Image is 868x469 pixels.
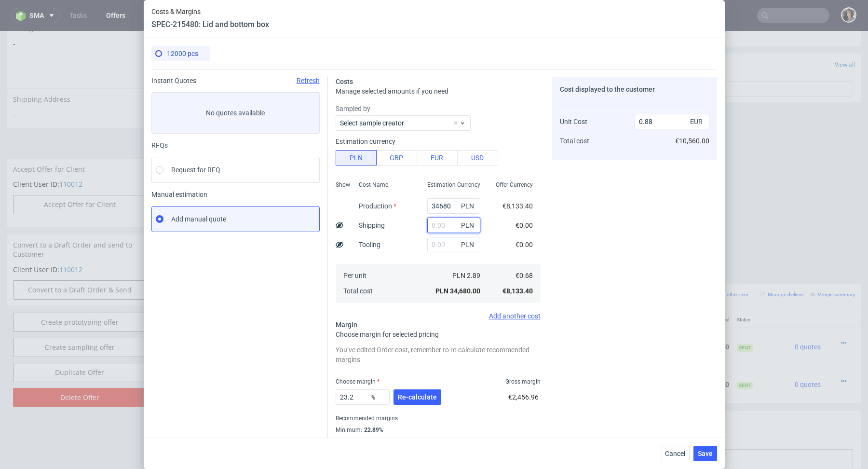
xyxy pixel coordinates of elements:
[427,198,480,214] input: 0.00
[675,137,709,145] span: €10,560.00
[7,204,152,234] div: Convert to a Draft Order and send to Customer
[169,304,217,328] img: ico-item-custom-a8f9c3db6a5631ce2f509e228e8b95abde266dc4376634de7b166047de09ff05.png
[13,149,146,158] p: Client User ID:
[305,339,364,349] span: Lid and bottom box
[795,312,821,320] span: 0 quotes
[336,312,541,320] div: Add another cost
[462,281,504,297] th: Quant.
[427,237,480,252] input: 0.00
[693,446,717,461] button: Save
[336,436,541,447] div: Average :
[652,261,705,266] small: Add custom line item
[669,281,733,297] th: Total
[545,297,610,335] td: €10,000.00
[502,202,533,210] span: €8,133.40
[165,157,298,179] td: Quote Request ID
[336,138,395,145] label: Estimation currency
[165,263,181,271] span: Offer
[462,335,504,372] td: 12000
[343,272,366,279] span: Per unit
[151,77,320,84] div: Instant Quotes
[165,198,298,221] td: Duplicate of (Offer ID)
[165,92,298,116] td: Assumed delivery zipcode
[760,261,803,266] small: Manage dielines
[13,357,146,376] input: Delete Offer
[258,312,281,320] strong: 769126
[305,302,364,311] span: Lid and bottom box
[151,191,320,198] span: Manual estimation
[505,378,541,386] span: Gross margin
[254,281,301,297] th: ID
[7,128,152,149] div: Accept Offer for Client
[336,389,390,405] input: 0.00
[523,28,541,38] span: Tasks
[502,287,533,295] span: €8,133.40
[459,199,478,213] span: PLN
[165,116,298,138] td: Payment
[336,413,541,424] div: Recommended margins
[167,50,198,57] span: 12000 pcs
[610,281,669,297] th: Dependencies
[560,137,589,145] span: Total cost
[835,29,855,38] a: View all
[393,389,441,405] button: Re-calculate
[305,339,459,369] div: Inter Druk • Custom
[305,323,344,330] span: Source:
[427,218,480,233] input: 0.00
[325,360,344,367] a: CBDE-1
[665,450,685,457] span: Cancel
[165,222,284,232] button: Force CRM resync
[300,117,497,131] button: Single payment (default)
[59,149,82,158] a: 110012
[336,378,380,385] label: Choose margin
[169,342,217,366] img: ico-item-custom-a8f9c3db6a5631ce2f509e228e8b95abde266dc4376634de7b166047de09ff05.png
[545,335,610,372] td: €11,640.00
[417,150,458,166] button: EUR
[525,50,853,66] input: Type to create new task
[165,179,298,198] td: Reorder
[250,141,258,149] img: Hokodo
[13,164,146,183] button: Accept Offer for Client
[560,85,655,93] span: Cost displayed to the customer
[362,426,383,434] div: 22.89%
[171,214,226,224] span: Add manual quote
[610,335,669,372] td: €0.00
[343,287,373,295] span: Total cost
[336,331,439,338] span: Choose margin for selected pricing
[151,141,320,149] div: RFQs
[508,393,539,401] span: €2,456.96
[151,92,320,134] label: No quotes available
[698,450,713,457] span: Save
[13,332,146,351] a: Duplicate Offer
[159,281,254,297] th: Design
[305,360,344,367] span: Source:
[515,241,533,248] span: €0.00
[661,446,690,461] button: Cancel
[457,150,498,166] button: USD
[336,424,541,436] div: Minimum :
[376,150,417,166] button: GBP
[459,238,478,251] span: PLN
[336,87,448,95] span: Manage selected amounts if you need
[560,118,587,125] span: Unit Cost
[13,282,146,301] a: Create prototyping offer
[398,394,437,400] span: Re-calculate
[504,297,545,335] td: €1.00
[13,79,146,88] span: -
[359,221,385,229] label: Shipping
[307,200,490,213] input: Only numbers
[305,301,459,331] div: Inter Druk • Custom
[13,8,146,18] span: -
[336,104,541,113] label: Sampled by
[688,115,707,128] span: EUR
[7,57,152,79] div: Shipping Address
[710,261,748,266] small: Add other item
[165,18,298,42] td: Locale
[737,313,753,321] span: Sent
[13,249,146,269] input: Convert to a Draft Order & Send
[151,19,269,30] header: SPEC-215480: Lid and bottom box
[504,281,545,297] th: Unit Price
[462,297,504,335] td: 10000
[59,234,82,243] a: 110012
[151,8,269,15] span: Costs & Margins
